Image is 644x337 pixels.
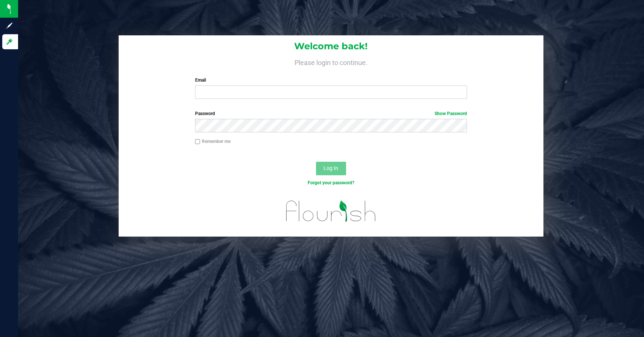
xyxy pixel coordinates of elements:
[324,165,338,171] span: Log In
[119,41,543,51] h1: Welcome back!
[6,22,13,29] inline-svg: Sign up
[435,111,467,116] a: Show Password
[308,180,354,185] a: Forgot your password?
[195,139,200,144] input: Remember me
[278,194,384,228] img: flourish_logo.svg
[316,162,346,175] button: Log In
[195,138,230,145] label: Remember me
[119,57,543,66] h4: Please login to continue.
[195,77,467,83] label: Email
[195,111,215,116] span: Password
[6,38,13,46] inline-svg: Log in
